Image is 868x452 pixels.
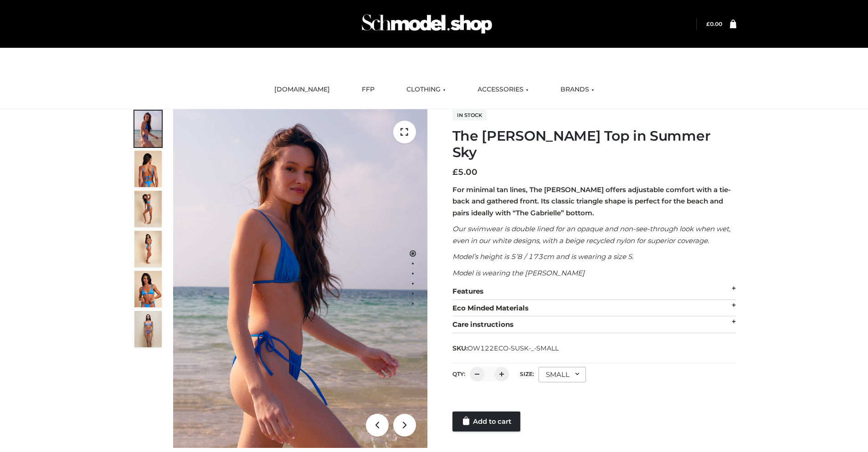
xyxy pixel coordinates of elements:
[520,371,534,377] label: Size:
[452,343,560,354] span: SKU:
[134,271,162,307] img: 2.Alex-top_CN-1-1-2.jpg
[452,185,731,217] strong: For minimal tan lines, The [PERSON_NAME] offers adjustable comfort with a tie-back and gathered f...
[706,20,722,27] bdi: 0.00
[355,80,381,100] a: FFP
[452,316,736,333] div: Care instructions
[134,111,162,147] img: 1.Alex-top_SS-1_4464b1e7-c2c9-4e4b-a62c-58381cd673c0-1.jpg
[134,311,162,347] img: SSVC.jpg
[452,110,487,121] span: In stock
[267,80,337,100] a: [DOMAIN_NAME]
[452,371,465,377] label: QTY:
[134,191,162,227] img: 4.Alex-top_CN-1-1-2.jpg
[452,252,633,261] em: Model’s height is 5’8 / 173cm and is wearing a size S.
[539,367,586,382] div: SMALL
[134,151,162,187] img: 5.Alex-top_CN-1-1_1-1.jpg
[173,109,427,448] img: 1.Alex-top_SS-1_4464b1e7-c2c9-4e4b-a62c-58381cd673c0 (1)
[471,80,535,100] a: ACCESSORIES
[452,300,736,317] div: Eco Minded Materials
[452,269,585,277] em: Model is wearing the [PERSON_NAME]
[706,20,722,27] a: £0.00
[467,344,559,352] span: OW122ECO-SUSK-_-SMALL
[452,167,478,177] bdi: 5.00
[452,283,736,300] div: Features
[452,128,736,161] h1: The [PERSON_NAME] Top in Summer Sky
[452,411,520,432] a: Add to cart
[452,167,458,177] span: £
[359,6,495,42] img: Schmodel Admin 964
[706,20,710,27] span: £
[134,231,162,267] img: 3.Alex-top_CN-1-1-2.jpg
[400,80,452,100] a: CLOTHING
[554,80,601,100] a: BRANDS
[452,224,730,245] em: Our swimwear is double lined for an opaque and non-see-through look when wet, even in our white d...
